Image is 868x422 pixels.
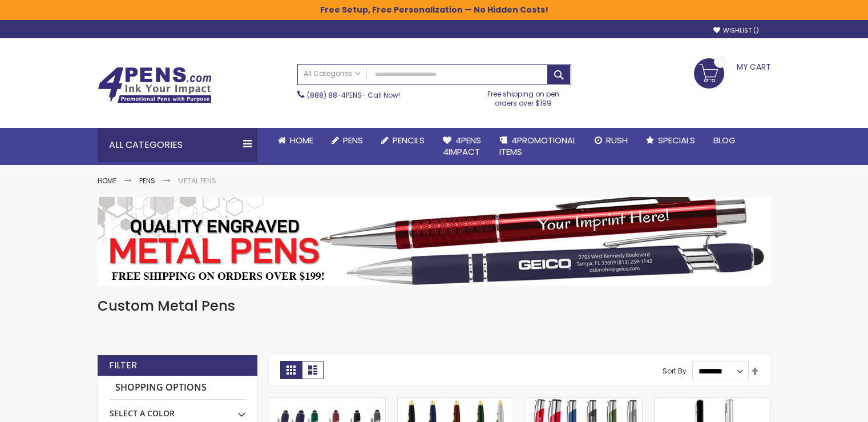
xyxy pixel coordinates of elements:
img: 4Pens Custom Pens and Promotional Products [98,67,212,103]
a: Pens [322,128,372,153]
a: Custom Soft Touch Metal Pen - Stylus Top [269,397,385,407]
a: Paradigm Plus Custom Metal Pens [526,397,642,407]
strong: Metal Pens [178,176,216,186]
h1: Custom Metal Pens [98,297,771,315]
span: Home [290,134,313,146]
a: All Categories [298,65,366,83]
strong: Grid [280,361,302,379]
a: Cooper Deluxe Metal Pen w/Gold Trim [398,397,514,407]
span: Rush [606,134,628,146]
a: Berkley Ballpoint Pen with Chrome Trim [655,397,770,407]
a: Home [269,128,322,153]
div: Free shipping on pen orders over $199 [475,85,571,108]
a: Blog [704,128,745,153]
span: 4Pens 4impact [443,134,481,158]
img: Metal Pens [98,197,771,286]
a: Home [98,176,116,186]
span: - Call Now! [307,90,400,100]
span: Pens [343,134,363,146]
a: Wishlist [713,26,759,35]
span: Blog [713,134,736,146]
span: Specials [658,134,695,146]
a: 4PROMOTIONALITEMS [490,128,586,165]
span: Pencils [393,134,425,146]
a: Pencils [372,128,434,153]
div: Select A Color [110,400,245,419]
span: 4PROMOTIONAL ITEMS [499,134,576,158]
a: Rush [586,128,637,153]
a: Pens [139,176,155,186]
span: All Categories [304,69,361,78]
label: Sort By [663,366,687,376]
a: 4Pens4impact [434,128,490,165]
a: Specials [637,128,704,153]
strong: Filter [109,359,137,372]
a: (888) 88-4PENS [307,90,362,100]
strong: Shopping Options [110,376,245,400]
div: All Categories [98,128,257,162]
